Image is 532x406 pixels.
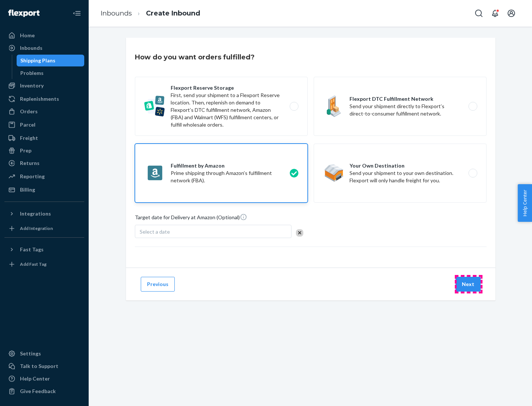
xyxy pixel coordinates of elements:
[4,208,84,220] button: Integrations
[4,93,84,105] a: Replenishments
[135,213,247,224] span: Target date for Delivery at Amazon (Optional)
[141,277,175,292] button: Previous
[20,121,35,128] div: Parcel
[8,10,40,17] img: Flexport logo
[4,244,84,255] button: Fast Tags
[4,184,84,196] a: Billing
[100,9,132,17] a: Inbounds
[140,228,170,235] span: Select a date
[20,388,56,395] div: Give Feedback
[20,210,51,217] div: Integrations
[518,184,532,222] button: Help Center
[4,348,84,359] a: Settings
[20,32,35,39] div: Home
[20,108,38,115] div: Orders
[20,95,59,103] div: Replenishments
[69,6,84,21] button: Close Navigation
[4,42,84,54] a: Inbounds
[4,30,84,41] a: Home
[4,360,84,372] a: Talk to Support
[20,82,44,89] div: Inventory
[4,157,84,169] a: Returns
[20,159,40,167] div: Returns
[4,373,84,385] a: Help Center
[20,173,45,180] div: Reporting
[20,246,44,253] div: Fast Tags
[4,385,84,397] button: Give Feedback
[20,261,47,267] div: Add Fast Tag
[95,3,206,24] ol: breadcrumbs
[471,6,486,21] button: Open Search Box
[17,55,85,66] a: Shipping Plans
[20,225,53,231] div: Add Integration
[4,258,84,270] a: Add Fast Tag
[20,134,38,142] div: Freight
[4,145,84,156] a: Prep
[135,52,255,62] h3: How do you want orders fulfilled?
[146,9,200,17] a: Create Inbound
[4,106,84,117] a: Orders
[4,171,84,182] a: Reporting
[20,186,35,193] div: Billing
[456,277,481,292] button: Next
[20,147,31,154] div: Prep
[20,350,41,357] div: Settings
[20,362,58,370] div: Talk to Support
[504,6,519,21] button: Open account menu
[488,6,502,21] button: Open notifications
[4,132,84,144] a: Freight
[20,69,44,77] div: Problems
[17,67,85,79] a: Problems
[20,44,42,52] div: Inbounds
[20,375,50,382] div: Help Center
[4,223,84,234] a: Add Integration
[4,80,84,92] a: Inventory
[4,119,84,131] a: Parcel
[20,57,55,64] div: Shipping Plans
